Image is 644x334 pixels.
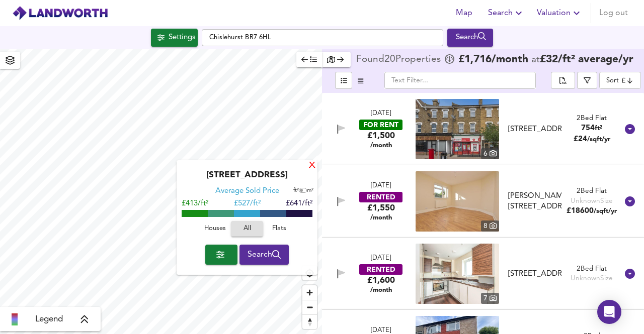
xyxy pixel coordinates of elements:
span: £ 1,716 /month [458,55,528,65]
div: [DATE]RENTED£1,550 /monthproperty thumbnail 8 [PERSON_NAME][STREET_ADDRESS]2Bed FlatUnknownSize£1... [322,165,644,238]
img: logo [12,6,108,21]
div: [STREET_ADDRESS] [508,124,562,135]
span: All [236,223,258,235]
div: Settings [169,31,195,44]
span: /month [370,286,392,294]
button: Flats [263,221,295,237]
div: RENTED [359,192,403,202]
button: Map [448,3,480,23]
img: property thumbnail [416,244,499,304]
span: /sqft/yr [587,136,610,143]
input: Text Filter... [384,72,536,89]
span: at [531,55,540,65]
div: Sort [606,76,619,85]
span: £ 527/ft² [234,200,261,207]
button: Search [484,3,529,23]
div: 8 [481,220,499,232]
span: ft² [293,188,299,193]
div: split button [551,72,575,89]
button: Settings [151,29,198,47]
div: Open Intercom Messenger [597,300,621,324]
div: £1,500 [367,130,395,149]
span: Houses [201,223,228,235]
div: X [308,161,316,171]
input: Enter a location... [202,29,443,46]
div: Run Your Search [447,29,493,47]
svg: Show Details [624,123,636,135]
button: Zoom out [302,300,317,314]
div: Sort [599,72,641,89]
span: /month [370,214,392,222]
button: Reset bearing to north [302,314,317,329]
div: [DATE]RENTED£1,600 /monthproperty thumbnail 7 [STREET_ADDRESS]2Bed FlatUnknownSize [322,238,644,310]
svg: Show Details [624,195,636,207]
span: £ 24 [574,136,610,143]
div: [DATE]FOR RENT£1,500 /monthproperty thumbnail 6 [STREET_ADDRESS]2Bed Flat754ft²£24/sqft/yr [322,93,644,165]
div: Click to configure Search Settings [151,29,198,47]
div: [DATE] [371,109,391,119]
div: [STREET_ADDRESS] [508,269,562,279]
span: Reset bearing to north [302,315,317,329]
span: Flats [266,223,293,235]
div: Average Sold Price [215,186,279,196]
div: [PERSON_NAME][STREET_ADDRESS] [508,191,562,212]
span: m² [307,188,313,193]
div: Found 20 Propert ies [356,55,443,65]
span: Valuation [537,6,583,20]
div: [DATE] [371,181,391,191]
span: ft² [595,125,602,132]
button: Zoom in [302,285,317,300]
button: Houses [199,221,231,237]
a: property thumbnail 6 [416,99,499,159]
div: Hatherley Road, Sidcup, DA14 4FF [504,269,566,279]
div: £1,600 [367,275,395,294]
button: Log out [595,3,632,23]
span: /month [370,142,392,150]
button: All [231,221,263,237]
div: £1,550 [367,202,395,221]
span: /sqft/yr [594,208,617,214]
svg: Show Details [624,268,636,280]
span: 754 [581,125,595,132]
a: property thumbnail 7 [416,244,499,304]
div: FOR RENT [359,120,403,130]
button: Search [239,245,289,265]
div: 6 [481,148,499,159]
span: £413/ft² [182,200,208,207]
div: 2 Bed Flat [567,186,617,196]
span: Log out [599,6,628,20]
div: 2 Bed Flat [571,264,613,274]
span: £ 18600 [567,207,617,215]
button: Valuation [533,3,587,23]
div: [STREET_ADDRESS] [182,170,312,186]
span: Search [488,6,525,20]
div: [DATE] [371,254,391,263]
div: 2 Bed Flat [574,114,610,123]
div: RENTED [359,264,403,275]
span: Search [248,248,281,262]
a: property thumbnail 8 [416,171,499,232]
span: £641/ft² [286,200,312,207]
div: Search [450,31,491,44]
img: property thumbnail [416,99,499,159]
img: property thumbnail [416,171,499,232]
span: £ 32 / ft² average /yr [540,54,633,65]
button: Search [447,29,493,47]
span: Map [452,6,476,20]
div: Unknown Size [571,196,613,206]
span: Legend [35,313,63,325]
div: 7 [481,293,499,304]
div: Unknown Size [571,274,613,283]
